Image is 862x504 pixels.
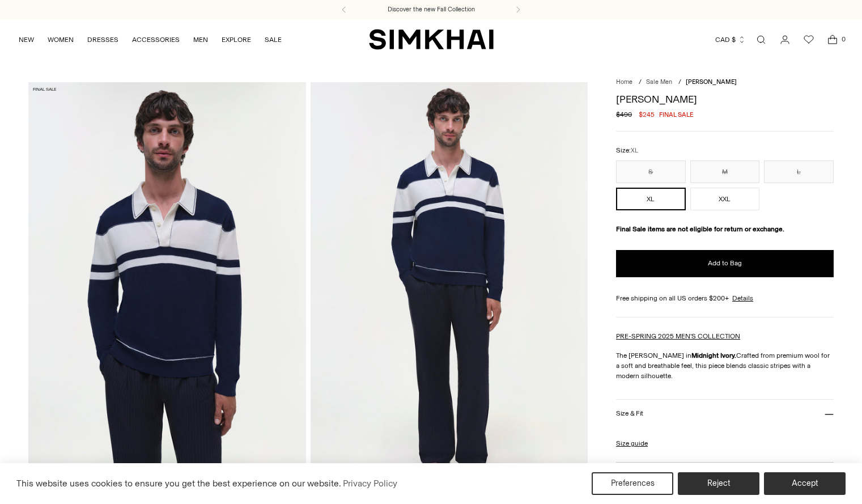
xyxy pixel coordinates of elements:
a: Privacy Policy (opens in a new tab) [341,475,399,492]
button: Add to Bag [616,250,834,277]
button: XL [616,188,686,210]
button: M [690,160,760,183]
span: XL [631,147,638,154]
span: Add to Bag [708,259,742,268]
nav: breadcrumbs [616,78,834,87]
div: Free shipping on all US orders $200+ [616,293,834,303]
button: XXL [690,188,760,210]
h1: [PERSON_NAME] [616,94,834,104]
img: Louis Popover [28,82,305,498]
strong: Midnight Ivory. [691,351,736,359]
a: Open search modal [750,28,772,51]
button: L [764,160,834,183]
button: CAD $ [715,27,746,52]
a: PRE-SPRING 2025 MEN'S COLLECTION [616,332,740,340]
strong: Final Sale items are not eligible for return or exchange. [616,225,784,233]
img: Louis Popover [311,82,588,498]
a: Size guide [616,438,648,448]
span: 0 [838,34,848,44]
button: Size & Fit [616,400,834,429]
div: / [639,78,642,87]
span: $245 [639,109,655,120]
button: Preferences [592,472,673,495]
a: Open cart modal [821,28,844,51]
p: The [PERSON_NAME] in Crafted from premium wool for a soft and breathable feel, this piece blends ... [616,350,834,381]
a: NEW [19,27,34,52]
button: S [616,160,686,183]
a: SIMKHAI [369,28,494,50]
a: Sale Men [646,78,672,86]
a: Wishlist [797,28,820,51]
a: WOMEN [48,27,74,52]
a: Discover the new Fall Collection [388,5,475,14]
div: / [678,78,681,87]
a: Home [616,78,632,86]
s: $490 [616,109,632,120]
a: MEN [193,27,208,52]
span: [PERSON_NAME] [686,78,737,86]
a: DRESSES [87,27,118,52]
button: Accept [764,472,846,495]
a: Go to the account page [774,28,796,51]
a: SALE [265,27,282,52]
a: ACCESSORIES [132,27,180,52]
a: Details [732,293,753,303]
span: This website uses cookies to ensure you get the best experience on our website. [16,478,341,489]
label: Size: [616,145,638,156]
button: Reject [678,472,759,495]
h3: Size & Fit [616,410,643,417]
a: EXPLORE [222,27,251,52]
